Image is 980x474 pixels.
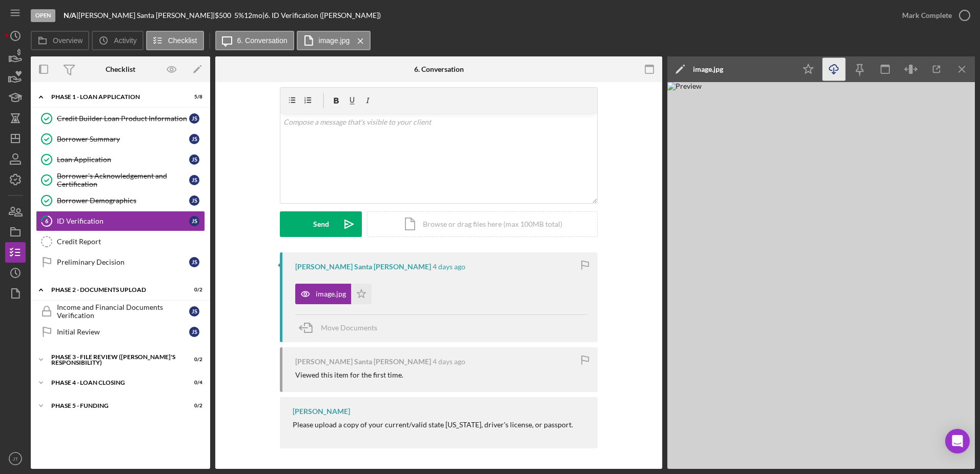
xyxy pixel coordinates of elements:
[184,403,202,409] div: 0 / 2
[184,380,202,386] div: 0 / 4
[262,11,381,19] div: | 6. ID Verification ([PERSON_NAME])
[237,36,288,45] label: 6. Conversation
[36,129,205,149] a: Borrower SummaryJS
[902,5,952,26] div: Mark Complete
[189,257,199,267] div: J S
[57,172,189,188] div: Borrower's Acknowledgement and Certification
[234,11,244,19] div: 5 %
[313,211,329,237] div: Send
[433,263,465,271] time: 2025-08-29 20:17
[293,421,573,429] div: Please upload a copy of your current/valid state [US_STATE], driver's license, or passport.
[78,11,215,19] div: [PERSON_NAME] Santa [PERSON_NAME] |
[36,170,205,190] a: Borrower's Acknowledgement and CertificationJS
[280,211,362,237] button: Send
[92,31,143,50] button: Activity
[57,135,189,143] div: Borrower Summary
[51,94,177,100] div: Phase 1 - Loan Application
[295,284,372,304] button: image.jpg
[184,94,202,100] div: 5 / 8
[45,218,49,224] tspan: 6
[114,36,136,45] label: Activity
[64,11,76,19] b: N/A
[319,36,350,45] label: image.jpg
[295,263,431,271] div: [PERSON_NAME] Santa [PERSON_NAME]
[13,456,18,462] text: JT
[892,5,975,26] button: Mark Complete
[53,36,83,45] label: Overview
[31,9,55,22] div: Open
[57,328,189,336] div: Initial Review
[295,315,387,341] button: Move Documents
[189,175,199,185] div: J S
[693,65,723,73] div: image.jpg
[36,211,205,231] a: 6ID VerificationJS
[321,323,377,332] span: Move Documents
[31,31,89,50] button: Overview
[51,287,177,293] div: Phase 2 - DOCUMENTS UPLOAD
[106,65,135,73] div: Checklist
[297,31,371,50] button: image.jpg
[168,36,197,45] label: Checklist
[295,358,431,366] div: [PERSON_NAME] Santa [PERSON_NAME]
[189,327,199,337] div: J S
[36,252,205,272] a: Preliminary DecisionJS
[667,82,975,469] img: Preview
[51,380,177,386] div: PHASE 4 - LOAN CLOSING
[57,258,189,266] div: Preliminary Decision
[189,113,199,124] div: J S
[36,231,205,252] a: Credit Report
[57,303,189,320] div: Income and Financial Documents Verification
[945,429,970,453] div: Open Intercom Messenger
[244,11,262,19] div: 12 mo
[57,155,189,164] div: Loan Application
[189,306,199,317] div: J S
[184,357,202,363] div: 0 / 2
[36,108,205,129] a: Credit Builder Loan Product InformationJS
[57,114,189,123] div: Credit Builder Loan Product Information
[293,407,350,416] div: [PERSON_NAME]
[433,358,465,366] time: 2025-08-29 20:15
[184,287,202,293] div: 0 / 2
[36,149,205,170] a: Loan ApplicationJS
[215,31,294,50] button: 6. Conversation
[36,190,205,211] a: Borrower DemographicsJS
[36,322,205,342] a: Initial ReviewJS
[189,216,199,226] div: J S
[316,290,346,298] div: image.jpg
[414,65,464,73] div: 6. Conversation
[189,134,199,144] div: J S
[189,154,199,165] div: J S
[146,31,204,50] button: Checklist
[5,448,26,469] button: JT
[57,238,205,246] div: Credit Report
[51,354,177,366] div: PHASE 3 - FILE REVIEW ([PERSON_NAME]'s Responsibility)
[215,11,231,19] span: $500
[36,301,205,322] a: Income and Financial Documents VerificationJS
[51,403,177,409] div: Phase 5 - Funding
[189,195,199,206] div: J S
[57,196,189,205] div: Borrower Demographics
[57,217,189,225] div: ID Verification
[64,11,78,19] div: |
[295,371,403,379] div: Viewed this item for the first time.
